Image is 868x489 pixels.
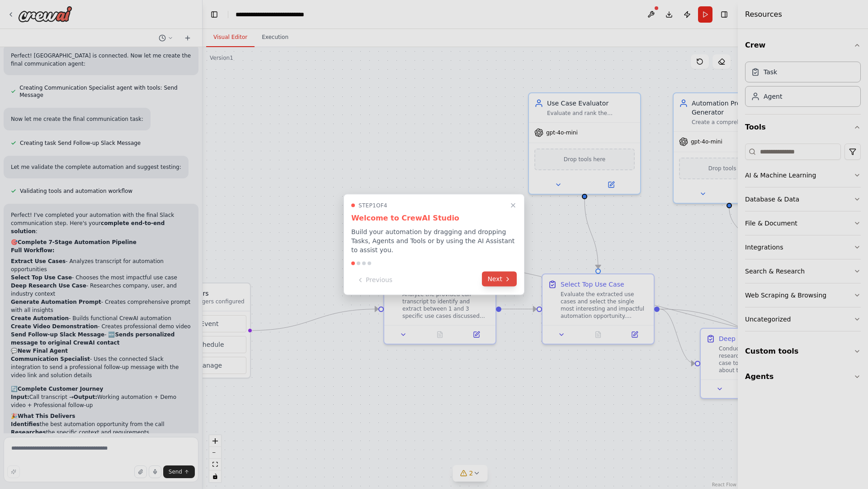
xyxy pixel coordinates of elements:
p: Build your automation by dragging and dropping Tasks, Agents and Tools or by using the AI Assista... [351,227,517,254]
button: Previous [351,273,398,288]
h3: Welcome to CrewAI Studio [351,213,517,224]
button: Hide left sidebar [208,8,221,21]
button: Close walkthrough [508,200,519,211]
span: Step 1 of 4 [359,202,387,209]
button: Next [482,272,517,287]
